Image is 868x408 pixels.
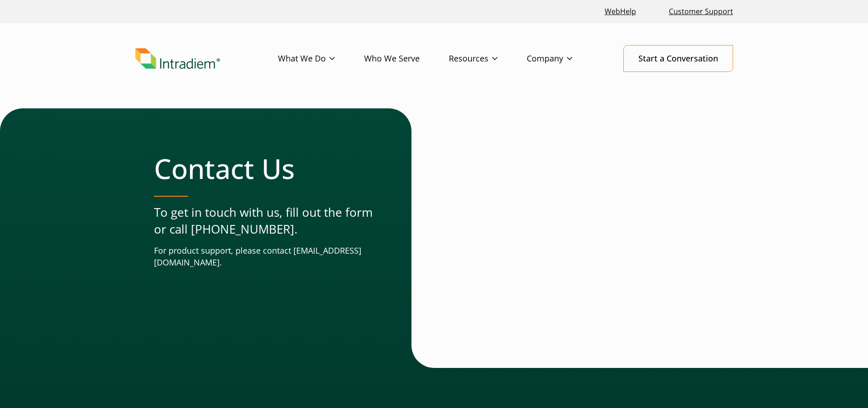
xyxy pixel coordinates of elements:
img: Intradiem [135,48,220,69]
a: Company [527,46,601,72]
p: To get in touch with us, fill out the form or call [PHONE_NUMBER]. [154,204,375,238]
iframe: Contact Form [453,123,714,351]
a: Start a Conversation [623,45,733,72]
p: For product support, please contact [EMAIL_ADDRESS][DOMAIN_NAME]. [154,245,375,269]
a: Link opens in a new window [601,2,640,21]
h1: Contact Us [154,152,375,185]
a: Link to homepage of Intradiem [135,48,278,69]
a: What We Do [278,46,364,72]
a: Who We Serve [364,46,449,72]
a: Customer Support [665,2,737,21]
a: Resources [449,46,527,72]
